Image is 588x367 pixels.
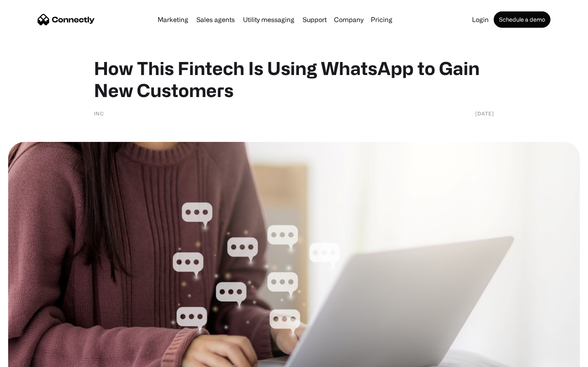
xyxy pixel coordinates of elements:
[240,16,298,23] a: Utility messaging
[367,16,396,23] a: Pricing
[332,14,366,25] div: Company
[475,109,494,117] div: [DATE]
[38,13,95,26] a: home
[334,14,363,25] div: Company
[469,16,492,23] a: Login
[494,11,550,28] a: Schedule a demo
[94,57,494,101] h1: How This Fintech Is Using WhatsApp to Gain New Customers
[154,16,192,23] a: Marketing
[16,353,49,364] ul: Language list
[299,16,330,23] a: Support
[8,353,49,364] aside: Language selected: English
[193,16,238,23] a: Sales agents
[94,109,104,117] div: INC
